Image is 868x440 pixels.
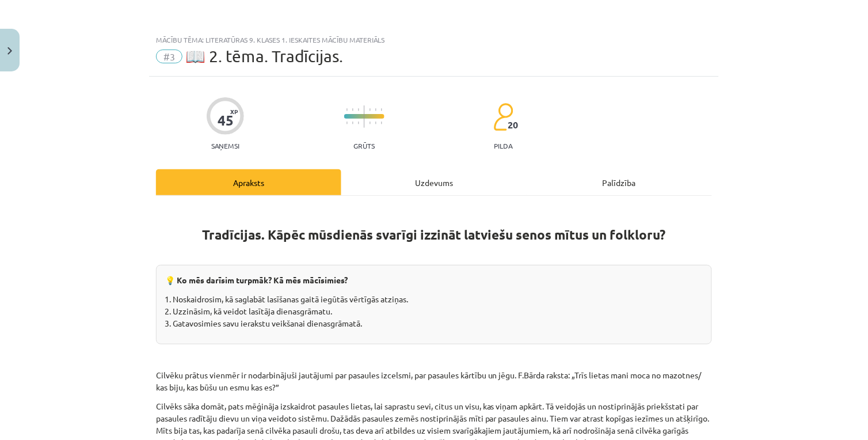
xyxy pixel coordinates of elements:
[375,108,376,111] img: icon-short-line-57e1e144782c952c97e751825c79c345078a6d821885a25fce030b3d8c18986b.svg
[381,122,382,124] img: icon-short-line-57e1e144782c952c97e751825c79c345078a6d821885a25fce030b3d8c18986b.svg
[370,122,371,124] img: icon-short-line-57e1e144782c952c97e751825c79c345078a6d821885a25fce030b3d8c18986b.svg
[156,36,712,44] div: Mācību tēma: Literatūras 9. klases 1. ieskaites mācību materiāls
[508,120,518,130] span: 20
[173,317,703,329] li: Gatavosimies savu ierakstu veikšanai dienasgrāmatā.
[341,169,527,195] div: Uzdevums
[173,305,703,317] li: Uzzināsim, kā veidot lasītāja dienasgrāmatu.
[358,108,359,111] img: icon-short-line-57e1e144782c952c97e751825c79c345078a6d821885a25fce030b3d8c18986b.svg
[156,369,712,393] p: Cilvēku prātus vienmēr ir nodarbinājuši jautājumi par pasaules izcelsmi, par pasaules kārtību un ...
[364,105,365,128] img: icon-long-line-d9ea69661e0d244f92f715978eff75569469978d946b2353a9bb055b3ed8787d.svg
[156,169,341,195] div: Apraksts
[7,47,12,55] img: icon-close-lesson-0947bae3869378f0d4975bcd49f059093ad1ed9edebbc8119c70593378902aed.svg
[173,293,703,305] li: Noskaidrosim, kā saglabāt lasīšanas gaitā iegūtās vērtīgās atziņas.
[230,108,238,115] span: XP
[218,112,234,128] div: 45
[358,122,359,124] img: icon-short-line-57e1e144782c952c97e751825c79c345078a6d821885a25fce030b3d8c18986b.svg
[203,226,666,243] b: Tradīcijas. Kāpēc mūsdienās svarīgi izzināt latviešu senos mītus un folkloru?
[347,108,348,111] img: icon-short-line-57e1e144782c952c97e751825c79c345078a6d821885a25fce030b3d8c18986b.svg
[493,103,513,131] img: students-c634bb4e5e11cddfef0936a35e636f08e4e9abd3cc4e673bd6f9a4125e45ecb1.svg
[156,50,182,63] span: #3
[354,142,375,150] p: Grūts
[352,122,353,124] img: icon-short-line-57e1e144782c952c97e751825c79c345078a6d821885a25fce030b3d8c18986b.svg
[527,169,712,195] div: Palīdzība
[381,108,382,111] img: icon-short-line-57e1e144782c952c97e751825c79c345078a6d821885a25fce030b3d8c18986b.svg
[352,108,353,111] img: icon-short-line-57e1e144782c952c97e751825c79c345078a6d821885a25fce030b3d8c18986b.svg
[185,47,343,66] span: 📖 2. tēma. Tradīcijas.
[375,122,376,124] img: icon-short-line-57e1e144782c952c97e751825c79c345078a6d821885a25fce030b3d8c18986b.svg
[370,108,371,111] img: icon-short-line-57e1e144782c952c97e751825c79c345078a6d821885a25fce030b3d8c18986b.svg
[165,275,348,285] strong: 💡 Ko mēs darīsim turpmāk? Kā mēs mācīsimies?
[494,142,513,150] p: pilda
[207,142,244,150] p: Saņemsi
[347,122,348,124] img: icon-short-line-57e1e144782c952c97e751825c79c345078a6d821885a25fce030b3d8c18986b.svg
